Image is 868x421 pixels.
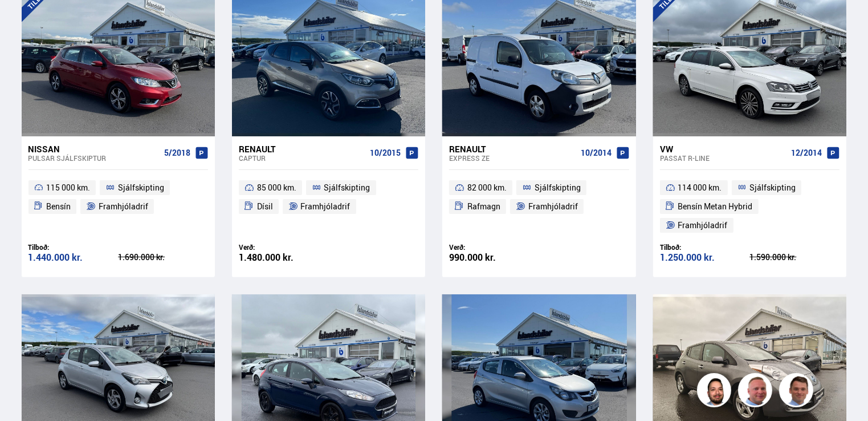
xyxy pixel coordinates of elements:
[678,218,728,232] span: Framhjóladrif
[99,200,148,213] span: Framhjóladrif
[257,200,273,213] span: Dísil
[449,144,576,154] div: Renault
[118,253,208,261] div: 1.690.000 kr.
[535,181,581,195] span: Sjálfskipting
[370,148,401,157] span: 10/2015
[699,375,733,409] img: nhp88E3Fdnt1Opn2.png
[740,375,774,409] img: siFngHWaQ9KaOqBr.png
[660,243,750,252] div: Tilboð:
[467,200,500,213] span: Rafmagn
[653,136,846,277] a: VW Passat R-LINE 12/2014 114 000 km. Sjálfskipting Bensín Metan Hybrid Framhjóladrif Tilboð: 1.25...
[239,154,365,162] div: Captur
[257,181,296,195] span: 85 000 km.
[467,181,507,195] span: 82 000 km.
[791,148,822,157] span: 12/2014
[239,144,365,154] div: Renault
[442,136,635,277] a: Renault Express ZE 10/2014 82 000 km. Sjálfskipting Rafmagn Framhjóladrif Verð: 990.000 kr.
[749,253,840,261] div: 1.590.000 kr.
[28,243,119,252] div: Tilboð:
[749,181,796,195] span: Sjálfskipting
[232,136,425,277] a: Renault Captur 10/2015 85 000 km. Sjálfskipting Dísil Framhjóladrif Verð: 1.480.000 kr.
[449,154,576,162] div: Express ZE
[239,253,329,262] div: 1.480.000 kr.
[22,136,215,277] a: Nissan Pulsar SJÁLFSKIPTUR 5/2018 115 000 km. Sjálfskipting Bensín Framhjóladrif Tilboð: 1.440.00...
[239,243,329,252] div: Verð:
[449,243,539,252] div: Verð:
[660,253,750,262] div: 1.250.000 kr.
[781,375,815,409] img: FbJEzSuNWCJXmdc-.webp
[118,181,164,195] span: Sjálfskipting
[324,181,370,195] span: Sjálfskipting
[46,181,90,195] span: 115 000 km.
[678,181,722,195] span: 114 000 km.
[164,148,190,157] span: 5/2018
[46,200,71,213] span: Bensín
[301,200,351,213] span: Framhjóladrif
[449,253,539,262] div: 990.000 kr.
[678,200,753,213] span: Bensín Metan Hybrid
[581,148,612,157] span: 10/2014
[528,200,578,213] span: Framhjóladrif
[28,253,119,262] div: 1.440.000 kr.
[28,154,160,162] div: Pulsar SJÁLFSKIPTUR
[9,5,43,39] button: Opna LiveChat spjallviðmót
[28,144,160,154] div: Nissan
[660,154,787,162] div: Passat R-LINE
[660,144,787,154] div: VW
